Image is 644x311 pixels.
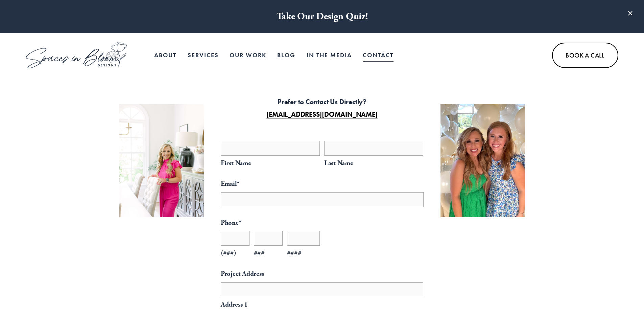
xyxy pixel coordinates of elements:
[188,49,219,62] span: Services
[324,157,424,170] span: Last Name
[221,282,424,297] input: Address 1
[221,141,320,156] input: First Name
[221,157,320,170] span: First Name
[266,110,377,119] a: [EMAIL_ADDRESS][DOMAIN_NAME]
[552,43,618,68] a: Book A Call
[254,247,283,260] span: ###
[254,231,283,246] input: ###
[363,49,393,62] a: Contact
[278,97,366,106] strong: Prefer to Contact Us Directly?
[221,178,424,190] label: Email
[230,49,266,62] a: Our Work
[287,247,320,260] span: ####
[221,268,264,280] legend: Project Address
[307,49,352,62] a: In the Media
[324,141,424,156] input: Last Name
[287,231,320,246] input: ####
[221,298,424,311] span: Address 1
[221,231,250,246] input: (###)
[154,49,176,62] a: About
[221,217,241,229] legend: Phone
[277,49,295,62] a: Blog
[188,49,219,62] a: folder dropdown
[221,247,250,260] span: (###)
